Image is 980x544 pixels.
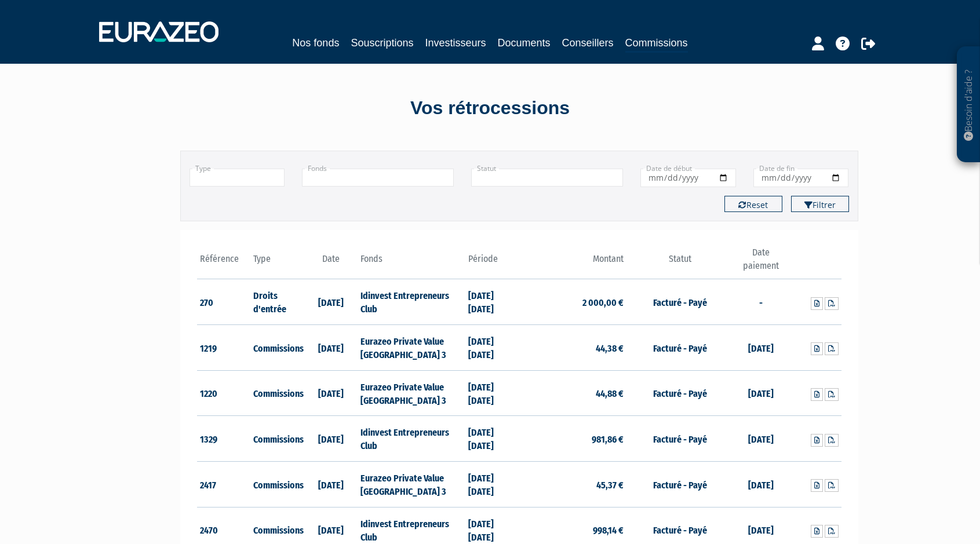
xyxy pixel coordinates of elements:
[99,21,218,42] img: 1732889491-logotype_eurazeo_blanc_rvb.png
[465,325,519,371] td: [DATE] [DATE]
[519,325,626,371] td: 44,38 €
[465,370,519,416] td: [DATE] [DATE]
[304,279,358,325] td: [DATE]
[250,370,304,416] td: Commissions
[962,53,975,157] p: Besoin d'aide ?
[197,325,251,371] td: 1219
[626,325,734,371] td: Facturé - Payé
[625,35,688,53] a: Commissions
[425,35,486,51] a: Investisseurs
[160,95,821,122] div: Vos rétrocessions
[250,279,304,325] td: Droits d'entrée
[250,325,304,371] td: Commissions
[519,246,626,279] th: Montant
[250,246,304,279] th: Type
[734,370,788,416] td: [DATE]
[626,370,734,416] td: Facturé - Payé
[734,462,788,508] td: [DATE]
[519,462,626,508] td: 45,37 €
[626,246,734,279] th: Statut
[465,462,519,508] td: [DATE] [DATE]
[358,279,465,325] td: Idinvest Entrepreneurs Club
[358,325,465,371] td: Eurazeo Private Value [GEOGRAPHIC_DATA] 3
[734,416,788,462] td: [DATE]
[498,35,551,51] a: Documents
[465,416,519,462] td: [DATE] [DATE]
[197,462,251,508] td: 2417
[304,325,358,371] td: [DATE]
[724,196,782,212] button: Reset
[250,416,304,462] td: Commissions
[465,246,519,279] th: Période
[197,416,251,462] td: 1329
[351,35,413,51] a: Souscriptions
[734,246,788,279] th: Date paiement
[304,416,358,462] td: [DATE]
[197,370,251,416] td: 1220
[791,196,849,212] button: Filtrer
[519,416,626,462] td: 981,86 €
[358,462,465,508] td: Eurazeo Private Value [GEOGRAPHIC_DATA] 3
[358,246,465,279] th: Fonds
[734,325,788,371] td: [DATE]
[465,279,519,325] td: [DATE] [DATE]
[626,279,734,325] td: Facturé - Payé
[304,462,358,508] td: [DATE]
[519,370,626,416] td: 44,88 €
[197,279,251,325] td: 270
[626,462,734,508] td: Facturé - Payé
[250,462,304,508] td: Commissions
[626,416,734,462] td: Facturé - Payé
[292,35,339,51] a: Nos fonds
[562,35,614,51] a: Conseillers
[358,416,465,462] td: Idinvest Entrepreneurs Club
[197,246,251,279] th: Référence
[734,279,788,325] td: -
[304,246,358,279] th: Date
[358,370,465,416] td: Eurazeo Private Value [GEOGRAPHIC_DATA] 3
[304,370,358,416] td: [DATE]
[519,279,626,325] td: 2 000,00 €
